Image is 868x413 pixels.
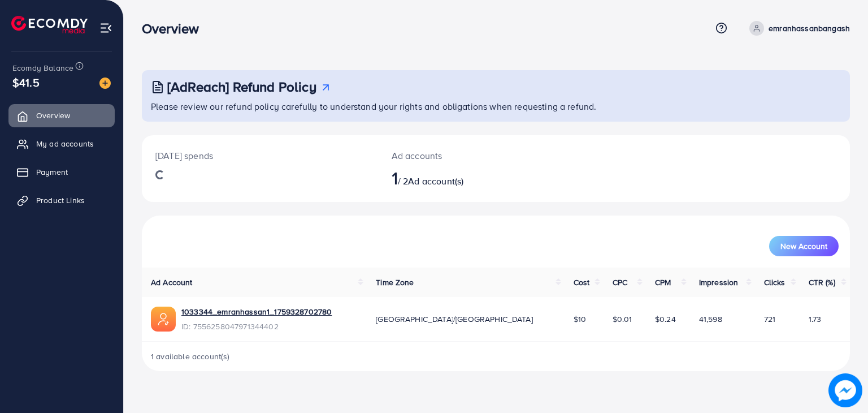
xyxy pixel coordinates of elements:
[655,277,671,288] span: CPM
[151,277,193,288] span: Ad Account
[8,104,115,127] a: Overview
[745,21,850,36] a: emranhassanbangash
[699,313,722,325] span: 41,598
[12,62,73,74] span: Ecomdy Balance
[181,306,332,317] a: 1033344_emranhassan1_1759328702780
[155,149,364,162] p: [DATE] spends
[181,321,332,332] span: ID: 7556258047971344402
[8,132,115,155] a: My ad accounts
[99,78,111,89] img: image
[828,373,862,407] img: image
[764,277,785,288] span: Clicks
[780,242,827,250] span: New Account
[613,313,632,325] span: $0.01
[36,195,85,206] span: Product Links
[408,175,463,187] span: Ad account(s)
[36,110,70,121] span: Overview
[99,21,112,35] img: menu
[8,189,115,212] a: Product Links
[809,313,822,325] span: 1.73
[764,313,775,325] span: 721
[142,20,208,37] h3: Overview
[151,351,230,362] span: 1 available account(s)
[151,307,176,332] img: ic-ads-acc.e4c84228.svg
[613,277,627,288] span: CPC
[655,313,676,325] span: $0.24
[8,161,115,183] a: Payment
[574,277,590,288] span: Cost
[12,74,40,91] span: $41.5
[376,313,533,325] span: [GEOGRAPHIC_DATA]/[GEOGRAPHIC_DATA]
[11,16,88,33] img: logo
[392,165,398,191] span: 1
[809,277,835,288] span: CTR (%)
[392,149,541,162] p: Ad accounts
[392,167,541,188] h2: / 2
[376,277,414,288] span: Time Zone
[769,21,850,35] p: emranhassanbangash
[36,138,94,149] span: My ad accounts
[574,313,586,325] span: $10
[151,100,843,113] p: Please review our refund policy carefully to understand your rights and obligations when requesti...
[699,277,739,288] span: Impression
[769,236,839,256] button: New Account
[36,166,68,178] span: Payment
[167,79,316,95] h3: [AdReach] Refund Policy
